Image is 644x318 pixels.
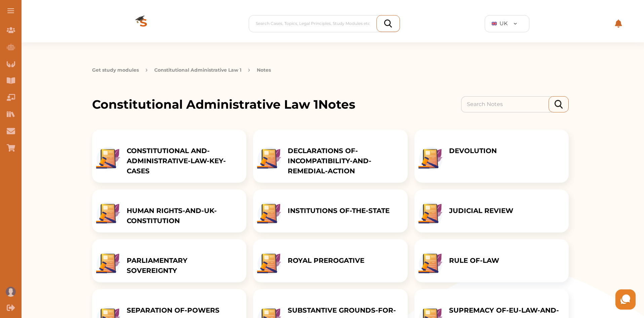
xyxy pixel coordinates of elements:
img: Logo [117,5,170,42]
p: PARLIAMENTARY SOVEREIGNTY [127,255,240,276]
p: Constitutional Administrative Law 1 Notes [92,95,355,113]
img: search_icon [384,20,392,28]
p: INSTITUTIONS OF-THE-STATE [288,206,390,216]
button: Constitutional Administrative Law 1 [154,67,241,74]
p: Notes [257,67,271,74]
iframe: HelpCrunch [483,288,637,311]
p: DECLARATIONS OF-INCOMPATIBILITY-AND-REMEDIAL-ACTION [288,146,401,176]
p: CONSTITUTIONAL AND-ADMINISTRATIVE-LAW-KEY-CASES [127,146,240,176]
button: Get study modules [92,67,139,74]
img: arrow-down [514,23,517,25]
img: arrow [146,67,148,74]
p: RULE OF-LAW [449,255,499,266]
img: User profile [6,287,16,297]
img: GB Flag [492,22,497,26]
p: SEPARATION OF-POWERS [127,305,219,315]
p: ROYAL PREROGATIVE [288,255,364,266]
span: UK [499,20,508,28]
img: arrow [248,67,250,74]
input: Search Notes [461,96,555,112]
p: JUDICIAL REVIEW [449,206,513,216]
img: Search [555,100,563,108]
p: HUMAN RIGHTS-AND-UK-CONSTITUTION [127,206,240,226]
p: DEVOLUTION [449,146,497,156]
